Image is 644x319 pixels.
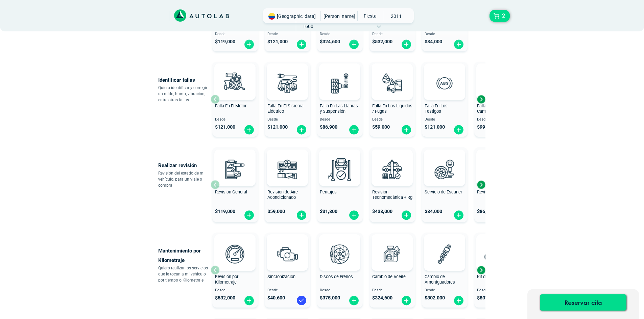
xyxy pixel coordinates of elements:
[267,103,304,114] span: Falla En El Sistema Eléctrico
[296,39,307,50] img: fi_plus-circle2.svg
[401,39,412,50] img: fi_plus-circle2.svg
[320,274,353,279] span: Discos de Frenos
[477,117,517,122] span: Desde
[330,65,350,85] img: AD0BCuuxAAAAAElFTkSuQmCC
[372,295,392,301] span: $ 324,600
[317,233,363,308] button: Discos de Frenos Desde $375,000
[330,151,350,171] img: AD0BCuuxAAAAAElFTkSuQmCC
[430,239,459,269] img: amortiguadores-v3.svg
[453,125,464,135] img: fi_plus-circle2.svg
[215,295,235,301] span: $ 532,000
[244,210,255,220] img: fi_plus-circle2.svg
[320,32,360,36] span: Desde
[225,151,245,171] img: AD0BCuuxAAAAAElFTkSuQmCC
[482,154,512,184] img: cambio_bateria-v3.svg
[265,147,310,222] button: Revisión de Aire Acondicionado $59,000
[320,124,337,130] span: $ 86,900
[220,68,250,98] img: diagnostic_engine-v3.svg
[476,265,486,275] div: Next slide
[349,210,359,220] img: fi_plus-circle2.svg
[212,62,258,137] button: Falla En El Motor Desde $121,000
[425,209,442,214] span: $ 84,000
[477,209,495,214] span: $ 86,900
[272,154,302,184] img: aire_acondicionado-v3.svg
[212,147,258,222] button: Revisión General $119,000
[296,295,307,306] img: blue-check.svg
[372,189,412,200] span: Revisión Tecnomecánica + Rg
[382,65,402,85] img: AD0BCuuxAAAAAElFTkSuQmCC
[225,236,245,256] img: AD0BCuuxAAAAAElFTkSuQmCC
[267,295,285,301] span: $ 40,600
[490,10,510,22] button: 2
[372,124,390,130] span: $ 59,000
[215,32,255,36] span: Desde
[212,233,258,308] button: Revisión por Kilometraje Desde $532,000
[434,65,455,85] img: AD0BCuuxAAAAAElFTkSuQmCC
[372,32,412,36] span: Desde
[358,11,382,21] span: FIESTA
[425,288,465,293] span: Desde
[372,39,392,45] span: $ 532,000
[476,180,486,190] div: Next slide
[422,147,468,222] button: Servicio de Escáner $84,000
[225,65,245,85] img: AD0BCuuxAAAAAElFTkSuQmCC
[158,170,211,188] p: Revisión del estado de mi vehículo, para un viaje o compra.
[267,124,288,130] span: $ 121,000
[425,189,462,194] span: Servicio de Escáner
[215,288,255,293] span: Desde
[540,294,626,311] button: Reservar cita
[325,239,355,269] img: frenos2-v3.svg
[267,288,308,293] span: Desde
[215,39,235,45] span: $ 119,000
[422,62,468,137] button: Falla En Los Testigos Desde $121,000
[158,246,211,265] p: Mantenimiento por Kilometraje
[453,295,464,306] img: fi_plus-circle2.svg
[158,161,211,170] p: Realizar revisión
[220,154,250,184] img: revision_general-v3.svg
[477,288,517,293] span: Desde
[474,147,520,222] button: Revisión de Batería $86,900
[277,65,297,85] img: AD0BCuuxAAAAAElFTkSuQmCC
[425,117,465,122] span: Desde
[477,103,513,114] span: Falla En La Caja de Cambio
[377,239,407,269] img: cambio_de_aceite-v3.svg
[372,288,412,293] span: Desde
[320,189,337,194] span: Peritajes
[277,13,316,20] span: [GEOGRAPHIC_DATA]
[453,39,464,50] img: fi_plus-circle2.svg
[158,265,211,283] p: Quiero realizar los servicios que le tocan a mi vehículo por tiempo o Kilometraje
[484,247,510,261] img: correa_de_reparticion-v3.svg
[384,11,408,21] span: 2011
[215,209,235,214] span: $ 119,000
[324,11,355,21] span: [PERSON_NAME]
[401,210,412,220] img: fi_plus-circle2.svg
[425,295,445,301] span: $ 302,000
[330,236,350,256] img: AD0BCuuxAAAAAElFTkSuQmCC
[453,210,464,220] img: fi_plus-circle2.svg
[215,189,247,194] span: Revisión General
[425,103,448,114] span: Falla En Los Testigos
[296,210,307,220] img: fi_plus-circle2.svg
[267,32,308,36] span: Desde
[158,85,211,103] p: Quiero identificar y corregir un ruido, humo, vibración, entre otras fallas.
[296,21,320,31] span: 1600
[372,117,412,122] span: Desde
[267,117,308,122] span: Desde
[215,124,235,130] span: $ 121,000
[377,154,407,184] img: revision_tecno_mecanica-v3.svg
[349,295,359,306] img: fi_plus-circle2.svg
[425,124,445,130] span: $ 121,000
[425,39,442,45] span: $ 84,000
[265,233,310,308] button: Sincronizacion Desde $40,600
[477,295,497,301] span: $ 807,000
[401,125,412,135] img: fi_plus-circle2.svg
[320,295,340,301] span: $ 375,000
[267,209,285,214] span: $ 59,000
[477,189,514,194] span: Revisión de Batería
[430,68,459,98] img: diagnostic_diagnostic_abs-v3.svg
[244,125,255,135] img: fi_plus-circle2.svg
[474,62,520,137] button: Falla En La Caja de Cambio Desde $99,000
[215,103,246,108] span: Falla En El Motor
[377,68,407,98] img: diagnostic_gota-de-sangre-v3.svg
[320,39,340,45] span: $ 324,600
